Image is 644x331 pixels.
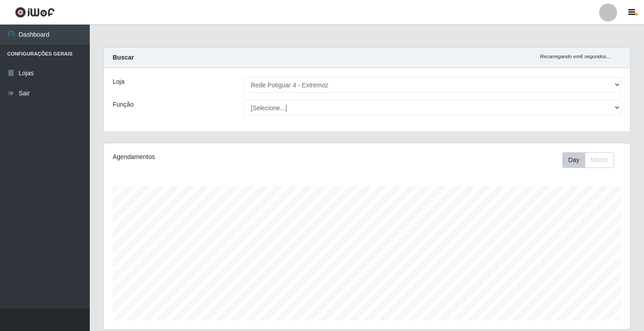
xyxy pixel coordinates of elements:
[113,77,124,86] label: Loja
[562,152,621,168] div: Toolbar with button groups
[113,100,134,109] label: Função
[562,152,585,168] button: Day
[15,7,55,18] img: CoreUI Logo
[113,152,317,162] div: Agendamentos
[540,54,610,59] i: Recarregando em 6 segundos...
[585,152,614,168] button: Month
[113,54,134,61] strong: Buscar
[562,152,614,168] div: First group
